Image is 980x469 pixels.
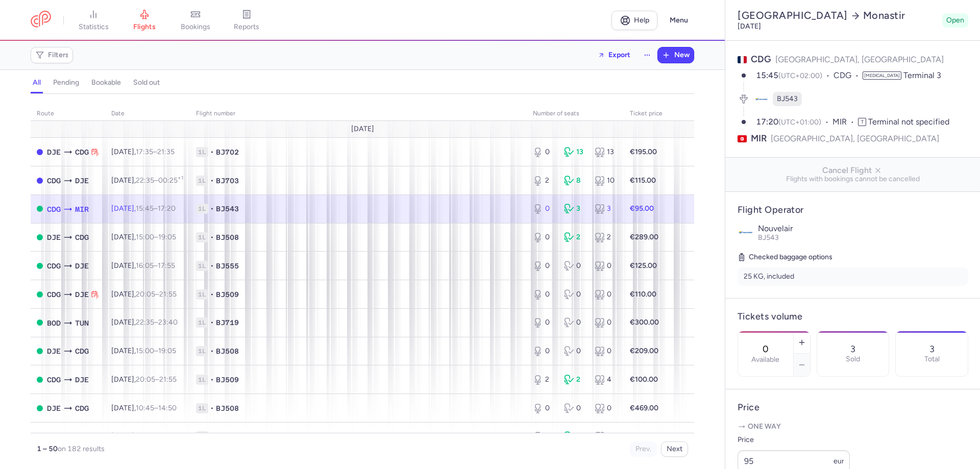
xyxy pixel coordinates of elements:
span: flights [133,22,156,32]
span: BJ543 [758,233,779,242]
span: reports [234,22,259,32]
div: 0 [564,346,587,356]
a: Help [611,11,657,30]
span: DJE [75,260,89,271]
span: Terminal not specified [868,117,949,127]
button: Filters [31,47,72,63]
time: 00:25 [158,176,183,185]
span: BJ509 [216,289,239,300]
time: 10:45 [136,404,154,412]
span: – [136,261,175,270]
span: CDG [47,260,61,271]
div: 0 [595,346,618,356]
span: CLOSED [37,178,43,184]
strong: €110.00 [630,290,656,299]
time: 21:55 [159,290,177,299]
div: 3 [564,204,587,214]
time: [DATE] [738,22,761,31]
span: – [136,375,177,384]
div: 0 [533,346,556,356]
div: 13 [564,147,587,157]
span: MIR [75,204,89,215]
span: New [674,51,690,59]
time: 19:05 [158,233,176,241]
th: route [31,106,105,121]
span: CDG [75,232,89,243]
th: Ticket price [624,106,669,121]
time: 15:45 [136,204,154,213]
time: 21:35 [157,147,175,156]
span: BOD [47,317,61,329]
sup: +1 [178,175,183,181]
div: 0 [564,261,587,271]
strong: €95.00 [630,204,654,213]
p: One way [738,422,968,432]
span: • [210,176,214,186]
span: • [210,403,214,413]
figure: BJ airline logo [754,92,769,106]
span: 1L [196,403,208,413]
span: CDG [75,146,89,158]
a: reports [221,9,272,32]
span: Cancel Flight [733,166,972,175]
time: 15:00 [136,233,154,241]
div: 0 [533,403,556,413]
strong: €329.00 [630,432,658,440]
div: 3 [595,204,618,214]
span: CDG [75,403,89,414]
span: [GEOGRAPHIC_DATA], [GEOGRAPHIC_DATA] [771,132,939,145]
div: 0 [533,317,556,328]
span: [GEOGRAPHIC_DATA], [GEOGRAPHIC_DATA] [775,55,944,64]
span: 1L [196,289,208,300]
h4: bookable [91,78,121,87]
strong: €125.00 [630,261,657,270]
span: Flights with bookings cannot be cancelled [733,175,972,183]
time: 15:45 [756,70,778,80]
span: DJE [75,374,89,385]
p: Total [924,355,940,363]
h5: Checked baggage options [738,251,968,263]
span: BJ543 [777,94,798,104]
button: New [658,47,694,63]
span: [DATE], [111,375,177,384]
h2: [GEOGRAPHIC_DATA] Monastir [738,9,938,22]
span: DJE [75,175,89,186]
span: Terminal 3 [903,70,941,80]
strong: €209.00 [630,347,658,355]
span: 1L [196,176,208,186]
li: 25 KG, included [738,267,968,286]
span: • [210,204,214,214]
img: Nouvelair logo [738,224,754,240]
span: – [136,147,175,156]
span: [DATE], [111,404,177,412]
div: 2 [533,375,556,385]
div: 0 [533,147,556,157]
div: 2 [564,375,587,385]
th: Flight number [190,106,527,121]
span: • [210,261,214,271]
span: [DATE], [111,261,175,270]
time: 17:20 [756,117,778,127]
h4: Flight Operator [738,204,968,216]
span: CDG [75,345,89,357]
span: BJ555 [216,261,239,271]
strong: €300.00 [630,318,659,327]
span: BJ719 [216,317,239,328]
div: 10 [595,176,618,186]
span: MIR [832,116,858,128]
span: (UTC+01:00) [778,118,821,127]
span: – [136,432,177,440]
div: 0 [595,403,618,413]
span: 1L [196,232,208,242]
span: BJ702 [216,147,239,157]
div: 0 [564,289,587,300]
span: 1L [196,317,208,328]
span: Filters [48,51,69,59]
div: 0 [595,289,618,300]
button: Next [661,441,688,457]
div: 4 [595,375,618,385]
time: 16:05 [136,261,154,270]
div: 4 [595,431,618,441]
a: CitizenPlane red outlined logo [31,11,51,30]
span: – [136,204,176,213]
